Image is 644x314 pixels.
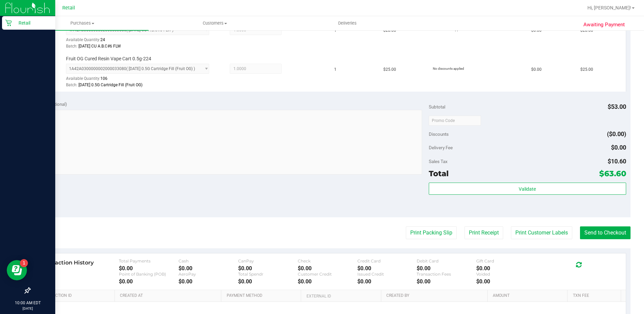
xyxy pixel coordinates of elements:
span: Customers [149,20,281,26]
a: Txn Fee [573,293,618,299]
span: Subtotal [429,104,445,109]
div: Debit Card [417,258,476,263]
div: AeroPay [179,272,238,277]
a: Purchases [16,16,149,30]
div: Gift Card [476,258,536,263]
th: External ID [301,290,381,302]
div: $0.00 [357,265,417,272]
button: Validate [429,183,626,195]
p: 10:00 AM EDT [3,300,52,306]
span: 106 [100,76,107,81]
div: Available Quantity: [66,74,217,87]
div: $0.00 [119,265,179,272]
span: $53.00 [608,103,626,110]
span: [DATE] CU A.B.C#6 FLW [78,44,121,49]
div: $0.00 [298,278,357,285]
div: Voided [476,272,536,277]
div: CanPay [238,258,298,263]
a: Payment Method [227,293,299,299]
div: Check [298,258,357,263]
a: Created At [120,293,219,299]
span: ($0.00) [607,130,626,137]
a: Transaction ID [40,293,112,299]
inline-svg: Retail [5,20,12,26]
button: Print Receipt [464,226,503,239]
div: $0.00 [238,265,298,272]
span: $25.00 [383,66,396,73]
span: Total [429,169,449,178]
span: Fruit OG Cured Resin Vape Cart 0.5g-224 [66,56,151,62]
span: $0.00 [611,144,626,151]
div: $0.00 [179,265,238,272]
div: $0.00 [119,278,179,285]
span: Validate [519,186,536,192]
div: Issued Credit [357,272,417,277]
div: $0.00 [417,278,476,285]
div: $0.00 [238,278,298,285]
span: Delivery Fee [429,145,453,150]
iframe: Resource center [7,260,27,280]
div: Customer Credit [298,272,357,277]
button: Send to Checkout [580,226,631,239]
button: Print Customer Labels [511,226,572,239]
a: Customers [149,16,281,30]
div: $0.00 [298,265,357,272]
div: $0.00 [357,278,417,285]
button: Print Packing Slip [406,226,457,239]
span: Batch: [66,83,77,87]
iframe: Resource center unread badge [20,259,28,267]
p: Retail [12,19,52,27]
span: Purchases [16,20,149,26]
span: Hi, [PERSON_NAME]! [587,5,631,10]
span: No discounts applied [433,67,464,70]
div: $0.00 [476,278,536,285]
span: 1 [334,66,336,73]
a: Amount [493,293,565,299]
span: $10.60 [608,158,626,165]
div: $0.00 [476,265,536,272]
div: Total Payments [119,258,179,263]
span: Retail [62,5,75,11]
span: 24 [100,37,105,42]
span: Awaiting Payment [583,21,625,29]
div: $0.00 [417,265,476,272]
span: Batch: [66,44,77,49]
div: Total Spendr [238,272,298,277]
a: Created By [386,293,485,299]
p: [DATE] [3,306,52,311]
input: Promo Code [429,116,481,126]
span: Discounts [429,128,449,140]
span: $63.60 [599,169,626,178]
span: $0.00 [531,66,542,73]
span: $25.00 [580,66,593,73]
span: [DATE] 0.5G Cartridge Fill (Fruit OG) [78,83,142,87]
div: $0.00 [179,278,238,285]
div: Transaction Fees [417,272,476,277]
div: Available Quantity: [66,35,217,48]
div: Credit Card [357,258,417,263]
div: Cash [179,258,238,263]
span: Sales Tax [429,159,448,164]
div: Point of Banking (POB) [119,272,179,277]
